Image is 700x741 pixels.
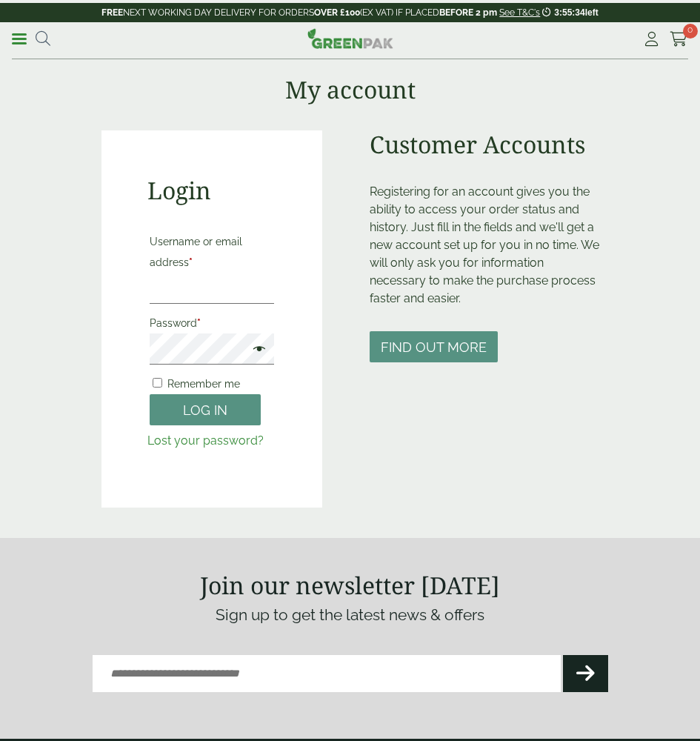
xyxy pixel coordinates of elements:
button: Log in [150,394,261,426]
h2: Login [147,176,276,205]
label: Username or email address [150,231,274,273]
label: Password [150,313,274,333]
strong: FREE [101,7,123,18]
a: Lost your password? [147,433,264,448]
strong: BEFORE 2 pm [439,7,497,18]
input: Remember me [153,378,162,388]
p: Registering for an account gives you the ability to access your order status and history. Just fi... [370,183,599,308]
span: left [585,7,599,18]
a: Find out more [370,341,498,355]
h2: Customer Accounts [370,130,599,159]
h1: My account [285,76,416,104]
span: Remember me [167,378,240,390]
img: GreenPak Supplies [307,28,393,49]
i: My Account [642,32,661,47]
button: Find out more [370,331,498,363]
a: See T&C's [499,7,540,18]
p: Sign up to get the latest news & offers [93,603,608,627]
i: Cart [670,32,688,47]
a: 0 [670,28,688,50]
strong: OVER £100 [314,7,360,18]
span: 0 [683,24,698,39]
strong: Join our newsletter [DATE] [200,569,500,601]
span: 3:55:34 [554,7,584,18]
